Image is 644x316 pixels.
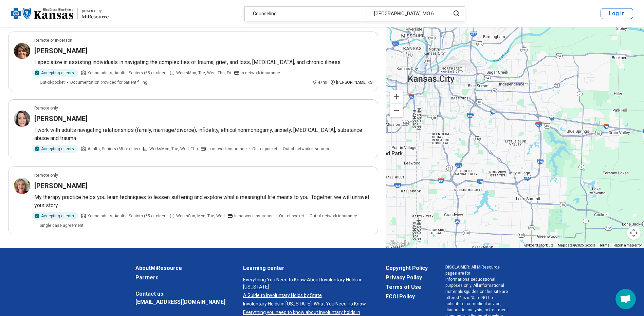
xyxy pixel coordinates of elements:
[32,145,78,153] div: Accepting clients
[601,8,633,19] button: Log In
[34,46,88,56] h3: [PERSON_NAME]
[34,37,72,43] p: Remote or In-person
[283,146,330,152] span: Out-of-network insurance
[34,172,58,178] p: Remote only
[34,114,88,123] h3: [PERSON_NAME]
[135,264,225,272] a: AboutMiResource
[600,243,609,247] a: Terms
[176,213,225,219] span: Works Sun, Mon, Tue, Wed
[243,300,368,308] a: Involuntary Holds in [US_STATE]: What You Need To Know
[11,5,73,22] img: Blue Cross Blue Shield Kansas
[243,292,368,299] a: A Guide to Involuntary Holds by State
[388,239,410,248] a: Open this area in Google Maps (opens a new window)
[40,222,84,229] span: Single case agreement
[34,58,372,66] p: I specialize in assisting individuals in navigating the complexities of trauma, grief, and loss, ...
[11,5,109,22] a: Blue Cross Blue Shield Kansaspowered by
[135,290,225,298] span: Contact us:
[615,289,636,309] a: Open chat
[445,265,469,270] span: DISCLAIMER
[135,298,225,306] a: [EMAIL_ADDRESS][DOMAIN_NAME]
[386,283,428,291] a: Terms of Use
[241,70,280,76] span: In-network insurance
[243,276,368,291] a: Everything You Need to Know About Involuntary Holds in [US_STATE]
[366,7,446,21] div: [GEOGRAPHIC_DATA], MO 64055
[34,105,58,111] p: Remote only
[388,239,410,248] img: Google
[34,126,372,142] p: I work with adults navigating relationships (family, marriage/divorce), infidelity, ethical nonmo...
[310,213,357,219] span: Out-of-network insurance
[40,79,65,85] span: Out-of-pocket
[386,264,428,272] a: Copyright Policy
[330,79,372,85] div: [PERSON_NAME] , KS
[34,181,88,191] h3: [PERSON_NAME]
[82,8,109,14] div: powered by
[386,293,428,301] a: FCOI Policy
[613,243,642,247] a: Report a map error
[312,79,327,85] div: 47 mi
[245,7,366,21] div: Counseling
[252,146,277,152] span: Out-of-pocket
[149,146,198,152] span: Works Mon, Tue, Wed, Thu
[627,226,641,240] button: Map camera controls
[176,70,231,76] span: Works Mon, Tue, Wed, Thu, Fri
[32,212,78,220] div: Accepting clients
[390,104,403,117] button: Zoom out
[243,264,368,272] a: Learning center
[135,274,225,282] a: Partners
[279,213,304,219] span: Out-of-pocket
[70,79,147,85] span: Documentation provided for patient filling
[34,193,372,210] p: My therapy practice helps you learn techniques to lessen suffering and explore what a meaningful ...
[390,90,403,103] button: Zoom in
[88,70,167,76] span: Young adults, Adults, Seniors (65 or older)
[386,274,428,282] a: Privacy Policy
[88,213,167,219] span: Young adults, Adults, Seniors (65 or older)
[234,213,274,219] span: In-network insurance
[207,146,247,152] span: In-network insurance
[523,243,554,248] button: Keyboard shortcuts
[558,243,595,247] span: Map data ©2025 Google
[32,69,78,77] div: Accepting clients
[88,146,140,152] span: Adults, Seniors (65 or older)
